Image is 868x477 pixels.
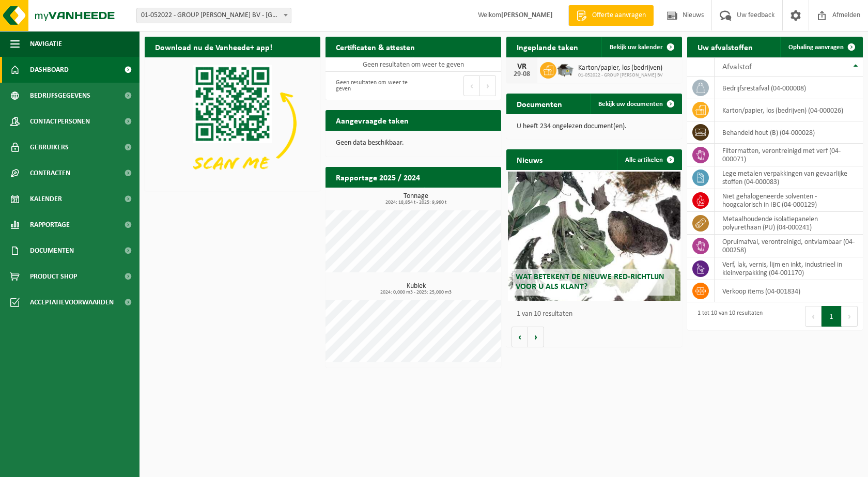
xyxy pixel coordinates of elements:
h2: Documenten [506,94,572,114]
span: Wat betekent de nieuwe RED-richtlijn voor u als klant? [516,273,664,291]
button: Next [480,75,496,96]
h3: Kubiek [331,283,501,295]
span: Documenten [30,238,74,264]
button: Previous [805,306,822,327]
h2: Rapportage 2025 / 2024 [326,167,430,187]
h2: Aangevraagde taken [326,110,419,130]
span: Contracten [30,160,70,186]
td: filtermatten, verontreinigd met verf (04-000071) [715,144,863,166]
span: 01-052022 - GROUP [PERSON_NAME] BV [578,72,663,79]
a: Offerte aanvragen [568,5,654,26]
td: niet gehalogeneerde solventen - hoogcalorisch in IBC (04-000129) [715,189,863,212]
img: WB-5000-GAL-GY-01 [556,60,574,78]
h2: Nieuws [506,149,553,170]
p: U heeft 234 ongelezen document(en). [517,123,672,130]
div: 29-08 [512,71,532,78]
td: opruimafval, verontreinigd, ontvlambaar (04-000258) [715,235,863,257]
span: Dashboard [30,57,69,83]
span: Afvalstof [722,63,752,71]
span: Kalender [30,186,62,212]
h3: Tonnage [331,193,501,205]
span: Rapportage [30,212,70,238]
td: Geen resultaten om weer te geven [326,57,501,72]
p: Geen data beschikbaar. [336,140,491,147]
span: 2024: 18,854 t - 2025: 9,960 t [331,200,501,205]
span: Gebruikers [30,134,69,160]
button: 1 [822,306,842,327]
h2: Download nu de Vanheede+ app! [145,37,283,57]
span: Bekijk uw kalender [610,44,663,51]
td: behandeld hout (B) (04-000028) [715,121,863,144]
td: lege metalen verpakkingen van gevaarlijke stoffen (04-000083) [715,166,863,189]
td: bedrijfsrestafval (04-000008) [715,77,863,99]
td: verkoop items (04-001834) [715,280,863,302]
a: Alle artikelen [617,149,681,170]
span: Bekijk uw documenten [598,101,663,107]
h2: Uw afvalstoffen [687,37,763,57]
img: Download de VHEPlus App [145,57,320,189]
div: 1 tot 10 van 10 resultaten [692,305,763,328]
button: Volgende [528,327,544,347]
div: Geen resultaten om weer te geven [331,74,408,97]
span: Acceptatievoorwaarden [30,289,114,315]
a: Bekijk rapportage [424,187,500,208]
span: 2024: 0,000 m3 - 2025: 25,000 m3 [331,290,501,295]
a: Bekijk uw kalender [601,37,681,57]
span: Offerte aanvragen [590,10,648,21]
button: Previous [463,75,480,96]
span: Bedrijfsgegevens [30,83,90,109]
a: Wat betekent de nieuwe RED-richtlijn voor u als klant? [508,172,680,301]
span: Contactpersonen [30,109,90,134]
td: karton/papier, los (bedrijven) (04-000026) [715,99,863,121]
span: Navigatie [30,31,62,57]
span: 01-052022 - GROUP DESMET BV - HARELBEKE [137,8,291,23]
a: Bekijk uw documenten [590,94,681,114]
td: verf, lak, vernis, lijm en inkt, industrieel in kleinverpakking (04-001170) [715,257,863,280]
span: Ophaling aanvragen [788,44,844,51]
button: Next [842,306,858,327]
h2: Ingeplande taken [506,37,588,57]
span: 01-052022 - GROUP DESMET BV - HARELBEKE [136,8,291,23]
button: Vorige [512,327,528,347]
td: metaalhoudende isolatiepanelen polyurethaan (PU) (04-000241) [715,212,863,235]
span: Karton/papier, los (bedrijven) [578,64,663,72]
span: Product Shop [30,264,77,289]
strong: [PERSON_NAME] [501,11,553,19]
h2: Certificaten & attesten [326,37,425,57]
p: 1 van 10 resultaten [517,311,677,318]
a: Ophaling aanvragen [780,37,862,57]
div: VR [512,63,532,71]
